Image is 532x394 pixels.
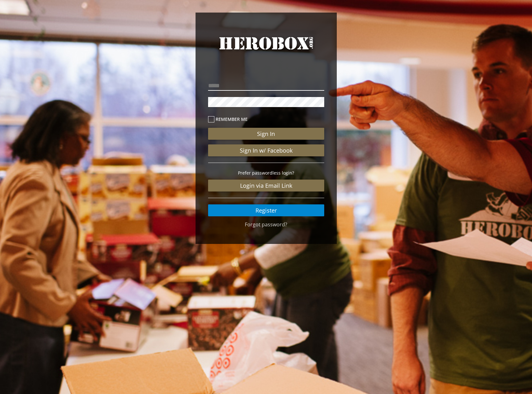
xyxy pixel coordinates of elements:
label: Remember me [208,116,324,123]
a: Sign In w/ Facebook [208,144,324,156]
button: Sign In [208,128,324,140]
a: Register [208,204,324,216]
a: Forgot password? [245,221,287,228]
a: Login via Email Link [208,180,324,192]
a: HeroBox [208,35,324,63]
p: Prefer passwordless login? [208,169,324,176]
